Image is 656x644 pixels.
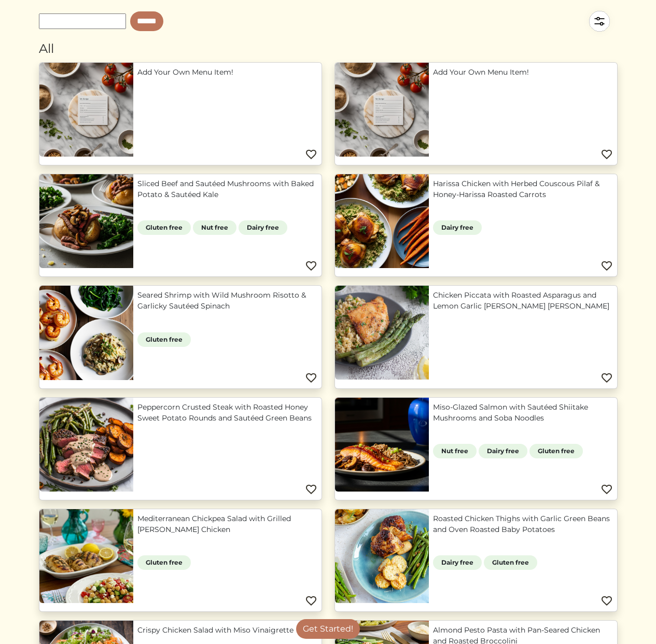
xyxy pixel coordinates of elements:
[39,39,618,58] div: All
[137,290,317,312] a: Seared Shrimp with Wild Mushroom Risotto & Garlicky Sautéed Spinach
[581,3,618,39] img: filter-5a7d962c2457a2d01fc3f3b070ac7679cf81506dd4bc827d76cf1eb68fb85cd7.svg
[601,372,613,384] img: Favorite menu item
[433,402,613,424] a: Miso-Glazed Salmon with Sautéed Shiitake Mushrooms and Soba Noodles
[601,148,613,161] img: Favorite menu item
[137,402,317,424] a: Peppercorn Crusted Steak with Roasted Honey Sweet Potato Rounds and Sautéed Green Beans
[137,67,317,78] a: Add Your Own Menu Item!
[601,260,613,272] img: Favorite menu item
[305,372,317,384] img: Favorite menu item
[305,148,317,161] img: Favorite menu item
[305,260,317,272] img: Favorite menu item
[433,178,613,200] a: Harissa Chicken with Herbed Couscous Pilaf & Honey-Harissa Roasted Carrots
[433,67,613,78] a: Add Your Own Menu Item!
[433,513,613,535] a: Roasted Chicken Thighs with Garlic Green Beans and Oven Roasted Baby Potatoes
[305,595,317,607] img: Favorite menu item
[305,483,317,496] img: Favorite menu item
[433,290,613,312] a: Chicken Piccata with Roasted Asparagus and Lemon Garlic [PERSON_NAME] [PERSON_NAME]
[137,513,317,535] a: Mediterranean Chickpea Salad with Grilled [PERSON_NAME] Chicken
[601,595,613,607] img: Favorite menu item
[601,483,613,496] img: Favorite menu item
[137,178,317,200] a: Sliced Beef and Sautéed Mushrooms with Baked Potato & Sautéed Kale
[296,619,360,639] a: Get Started!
